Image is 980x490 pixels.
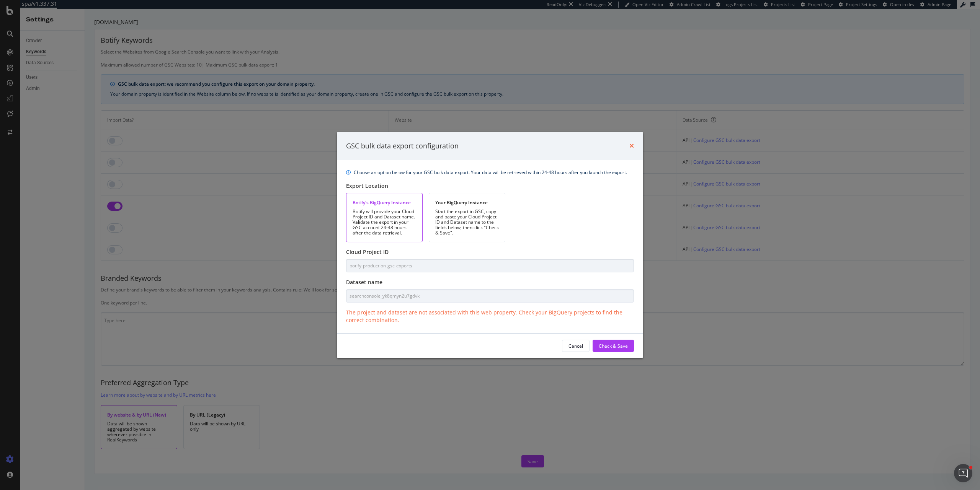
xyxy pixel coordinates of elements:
div: Choose an option below for your GSC bulk data export. Your data will be retrieved within 24-48 ho... [354,169,627,176]
label: Cloud Project ID [346,248,389,256]
button: Check & Save [593,340,634,352]
div: Botify will provide your Cloud Project ID and Dataset name. Validate the export in your GSC accou... [353,209,416,236]
iframe: Intercom live chat [954,464,972,482]
div: The project and dataset are not associated with this web property. Check your BigQuery projects t... [346,309,634,324]
div: Your BigQuery Instance [435,199,499,206]
div: info banner [346,169,634,176]
div: Check & Save [599,343,628,349]
div: times [629,141,634,151]
div: modal [337,132,643,358]
input: Type here [346,289,634,303]
div: GSC bulk data export configuration [346,141,459,151]
button: Cancel [562,340,590,352]
label: Dataset name [346,278,382,286]
input: Type here [346,259,634,272]
div: Start the export in GSC, copy and paste your Cloud Project ID and Dataset name to the fields belo... [435,209,499,236]
div: Cancel [568,343,583,349]
div: Botify's BigQuery Instance [353,199,416,206]
div: Export Location [346,182,634,190]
